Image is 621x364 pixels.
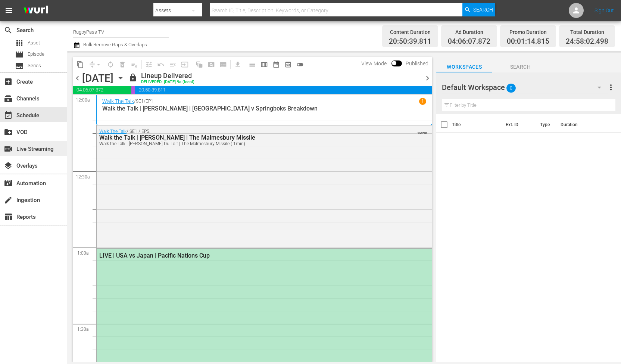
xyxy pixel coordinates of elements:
[566,27,608,37] div: Total Duration
[4,161,13,170] span: Overlays
[4,212,13,221] span: Reports
[423,74,432,83] span: chevron_right
[74,59,86,71] span: Copy Lineup
[282,59,294,71] span: View Backup
[28,39,40,47] span: Asset
[448,37,490,46] span: 04:06:07.872
[258,59,270,71] span: Week Calendar View
[4,6,13,15] span: menu
[4,196,13,205] span: Ingestion
[436,62,492,72] span: Workspaces
[421,99,424,104] p: 1
[82,42,147,47] span: Bulk Remove Gaps & Overlaps
[229,57,244,72] span: Download as CSV
[358,60,391,66] span: View Mode:
[418,128,427,134] span: VARIANT
[606,78,615,96] button: more_vert
[389,37,431,46] span: 20:50:39.811
[473,3,493,16] span: Search
[86,59,104,71] span: Remove Gaps & Overlaps
[205,59,217,71] span: Create Search Block
[28,62,41,69] span: Series
[448,27,490,37] div: Ad Duration
[77,61,84,68] span: content_copy
[99,129,127,134] a: Walk The Talk
[28,50,44,58] span: Episode
[296,61,304,68] span: toggle_off
[217,59,229,71] span: Create Series Block
[73,86,131,94] span: 04:06:07.872
[15,50,24,59] span: Episode
[99,129,389,146] div: / SE1 / EP5:
[507,37,549,46] span: 00:01:14.815
[462,3,495,16] button: Search
[595,7,614,13] a: Sign Out
[294,59,306,71] span: 24 hours Lineup View is OFF
[128,59,140,71] span: Clear Lineup
[15,38,24,47] span: Asset
[140,57,155,72] span: Customize Events
[99,252,389,259] div: LIVE | USA vs Japan | Pacific Nations Cup
[606,83,615,92] span: more_vert
[131,86,135,94] span: 00:01:14.815
[536,114,556,135] th: Type
[15,61,24,70] span: Series
[136,99,146,104] p: SE1 /
[507,27,549,37] div: Promo Duration
[134,99,136,104] p: /
[82,72,113,84] div: [DATE]
[492,62,548,72] span: Search
[191,57,205,72] span: Refresh All Search Blocks
[167,59,179,71] span: Fill episodes with ad slates
[116,59,128,71] span: Select an event to delete
[260,61,268,68] span: calendar_view_week_outlined
[99,134,389,141] div: Walk the Talk | [PERSON_NAME] | The Malmesbury Missile
[506,80,516,96] span: 0
[104,59,116,71] span: Loop Content
[566,37,608,46] span: 24:58:02.498
[244,57,258,72] span: Day Calendar View
[4,94,13,103] span: subscriptions
[73,74,82,83] span: chevron_left
[272,61,280,68] span: date_range_outlined
[141,72,194,80] div: Lineup Delivered
[146,99,153,104] p: EP1
[556,114,601,135] th: Duration
[389,27,431,37] div: Content Duration
[99,141,389,146] div: Walk the Talk | [PERSON_NAME] Du Toit | The Malmesbury Missile (-1min)
[402,60,432,66] span: Published
[102,98,134,104] a: Walk The Talk
[4,77,13,86] span: Create
[18,2,54,19] img: ans4CAIJ8jUAAAAAAAAAAAAAAAAAAAAAAAAgQb4GAAAAAAAAAAAAAAAAAAAAAAAAJMjXAAAAAAAAAAAAAAAAAAAAAAAAgAT5G...
[179,59,191,71] span: Update Metadata from Key Asset
[442,77,608,98] div: Default Workspace
[102,105,426,112] p: Walk the Talk | [PERSON_NAME] | [GEOGRAPHIC_DATA] v Springboks Breakdown
[4,179,13,188] span: Automation
[391,60,397,66] span: Toggle to switch from Published to Draft view.
[452,114,501,135] th: Title
[135,86,432,94] span: 20:50:39.811
[155,59,167,71] span: Revert to Primary Episode
[284,61,292,68] span: preview_outlined
[141,80,194,85] div: DELIVERED: [DATE] 9a (local)
[128,73,137,82] span: lock
[270,59,282,71] span: Month Calendar View
[4,111,13,120] span: Schedule
[501,114,536,135] th: Ext. ID
[4,144,13,153] span: Live Streaming
[4,26,13,35] span: Search
[4,128,13,137] span: VOD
